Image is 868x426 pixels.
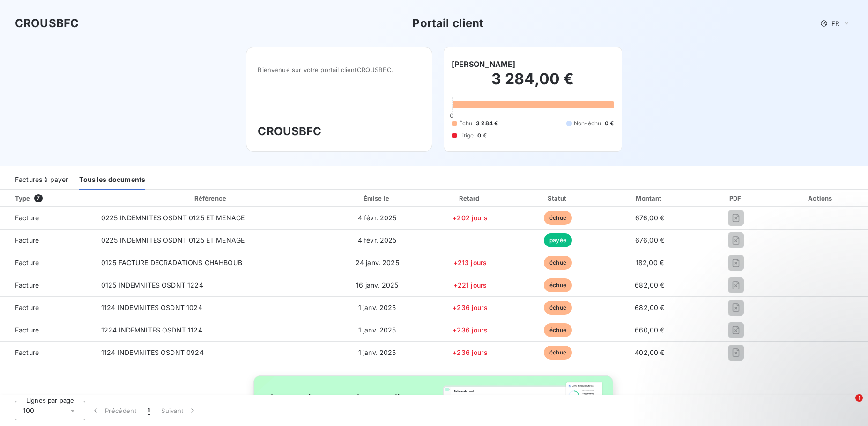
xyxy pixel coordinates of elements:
[700,194,772,203] div: PDF
[358,326,396,334] span: 1 janv. 2025
[101,281,203,289] span: 0125 INDEMNITES OSDNT 1224
[148,406,150,415] span: 1
[453,214,488,222] span: +202 jours
[831,20,839,27] span: FR
[635,326,664,334] span: 660,00 €
[7,213,86,223] span: Facture
[23,406,34,415] span: 100
[79,170,145,190] div: Tous les documents
[412,15,483,32] h3: Portail client
[258,123,420,140] h3: CROUSBFC
[603,194,696,203] div: Montant
[459,119,473,128] span: Échu
[7,281,86,290] span: Facture
[544,278,572,292] span: échue
[101,236,245,244] span: 0225 INDEMNITES OSDNT 0125 ET MENAGE
[544,233,572,247] span: payée
[101,259,242,267] span: 0125 FACTURE DEGRADATIONS CHAHBOUB
[516,194,599,203] div: Statut
[7,325,86,335] span: Facture
[635,303,664,311] span: 682,00 €
[836,394,859,417] iframe: Intercom live chat
[356,281,398,289] span: 16 janv. 2025
[636,259,664,267] span: 182,00 €
[605,119,614,128] span: 0 €
[358,348,396,356] span: 1 janv. 2025
[453,326,488,334] span: +236 jours
[855,394,863,402] span: 1
[452,58,516,70] h6: [PERSON_NAME]
[544,323,572,337] span: échue
[358,303,396,311] span: 1 janv. 2025
[635,348,664,356] span: 402,00 €
[453,303,488,311] span: +236 jours
[7,258,86,267] span: Facture
[453,259,487,267] span: +213 jours
[194,195,226,202] div: Référence
[574,119,601,128] span: Non-échu
[428,194,513,203] div: Retard
[544,346,572,360] span: échue
[7,348,86,357] span: Facture
[358,236,397,244] span: 4 févr. 2025
[15,15,79,32] h3: CROUSBFC
[15,170,68,190] div: Factures à payer
[544,301,572,315] span: échue
[101,326,202,334] span: 1224 INDEMNITES OSDNT 1124
[331,194,424,203] div: Émise le
[101,303,202,311] span: 1124 INDEMNITES OSDNT 1024
[635,236,664,244] span: 676,00 €
[453,348,488,356] span: +236 jours
[452,70,614,98] h2: 3 284,00 €
[453,281,487,289] span: +221 jours
[9,194,92,203] div: Type
[635,281,664,289] span: 682,00 €
[476,119,498,128] span: 3 284 €
[7,303,86,312] span: Facture
[450,112,453,119] span: 0
[142,401,156,420] button: 1
[356,259,399,267] span: 24 janv. 2025
[7,236,86,245] span: Facture
[258,66,420,73] span: Bienvenue sur votre portail client CROUSBFC .
[544,211,572,225] span: échue
[544,256,572,270] span: échue
[681,335,868,401] iframe: Intercom notifications message
[477,131,486,140] span: 0 €
[101,348,204,356] span: 1124 INDEMNITES OSDNT 0924
[635,214,664,222] span: 676,00 €
[101,214,245,222] span: 0225 INDEMNITES OSDNT 0125 ET MENAGE
[85,401,142,420] button: Précédent
[459,131,474,140] span: Litige
[156,401,203,420] button: Suivant
[776,194,866,203] div: Actions
[358,214,397,222] span: 4 févr. 2025
[34,194,43,202] span: 7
